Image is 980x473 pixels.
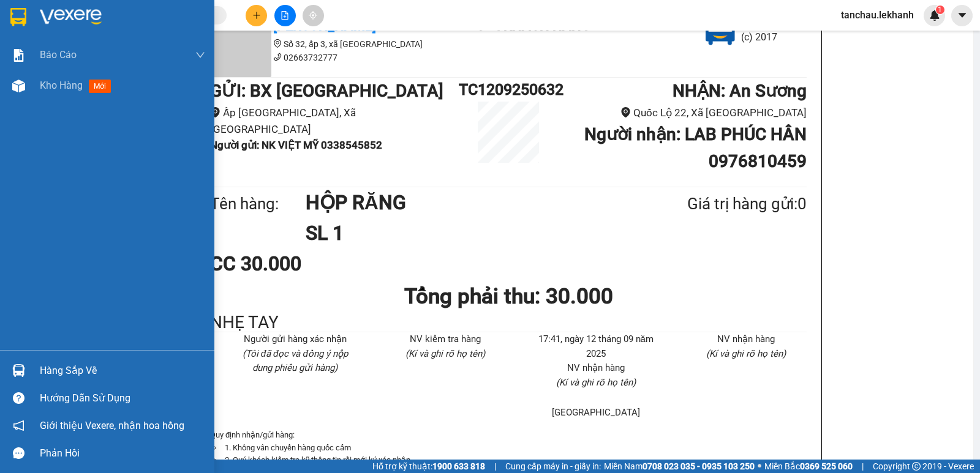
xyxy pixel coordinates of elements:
span: environment [620,107,631,117]
span: Miền Nam [604,460,755,473]
span: environment [210,107,221,117]
span: notification [13,420,24,431]
i: (Kí và ghi rõ họ tên) [706,348,786,359]
div: 0976810459 [143,40,249,57]
b: Người gửi : NK VIỆT MỸ 0338545852 [210,139,382,151]
span: CC : [141,82,159,95]
b: GỬI : BX [GEOGRAPHIC_DATA] [210,81,443,101]
li: [GEOGRAPHIC_DATA] [535,406,657,420]
b: Người nhận : LAB PHÚC HÂN 0976810459 [584,124,807,171]
span: Giới thiệu Vexere, nhận hoa hồng [40,418,184,433]
span: environment [273,39,282,48]
div: 30.000 [141,79,250,96]
img: icon-new-feature [929,10,940,21]
h1: HỘP RĂNG [306,187,628,218]
span: tanchau.lekhanh [831,7,924,23]
img: logo.jpg [706,16,735,45]
div: Tên hàng: [210,192,306,217]
span: ⚪️ [758,464,761,469]
li: Người gửi hàng xác nhận [235,332,356,347]
strong: 1900 633 818 [432,461,485,471]
span: Báo cáo [40,47,77,62]
span: mới [89,80,111,93]
span: Hỗ trợ kỹ thuật: [372,460,485,473]
li: 2. Quý khách kiểm tra kỹ thông tin rồi mới ký xác nhận [222,454,807,466]
strong: 0369 525 060 [800,461,853,471]
img: warehouse-icon [12,80,25,92]
span: question-circle [13,392,24,404]
div: 0338545852 [10,54,135,72]
li: NV kiểm tra hàng [385,332,507,347]
div: An Sương [143,10,249,25]
span: Kho hàng [40,80,83,91]
img: warehouse-icon [12,364,25,377]
li: Quốc Lộ 22, Xã [GEOGRAPHIC_DATA] [558,105,807,121]
button: file-add [274,5,296,26]
li: Ấp [GEOGRAPHIC_DATA], Xã [GEOGRAPHIC_DATA] [210,105,459,137]
span: file-add [281,11,289,20]
span: caret-down [957,10,968,21]
span: phone [273,53,282,61]
span: down [195,50,205,60]
span: Cung cấp máy in - giấy in: [505,460,601,473]
li: Số 32, ấp 3, xã [GEOGRAPHIC_DATA] [210,37,431,51]
li: 1. Không vân chuyển hàng quốc cấm [222,442,807,454]
span: plus [252,11,261,20]
li: 02663732777 [210,51,431,64]
button: plus [246,5,267,26]
div: Hàng sắp về [40,362,205,380]
div: Hướng dẫn sử dụng [40,389,205,408]
strong: 0708 023 035 - 0935 103 250 [643,461,755,471]
button: aim [303,5,324,26]
i: (Kí và ghi rõ họ tên) [405,348,485,359]
span: Miền Bắc [764,460,853,473]
h1: TC1209250632 [459,78,558,102]
span: | [494,460,496,473]
img: solution-icon [12,49,25,62]
i: (Kí và ghi rõ họ tên) [556,377,636,388]
img: logo-vxr [10,8,26,26]
li: (c) 2017 [741,29,807,45]
h1: SL 1 [306,218,628,248]
li: NV nhận hàng [686,332,807,347]
div: Giá trị hàng gửi: 0 [628,192,807,217]
span: message [13,447,24,459]
div: Phản hồi [40,444,205,463]
b: NHẬN : An Sương [673,81,807,101]
sup: 1 [936,6,944,14]
span: copyright [912,462,921,471]
div: NK VIỆT MỸ [10,40,135,54]
li: 17:41, ngày 12 tháng 09 năm 2025 [535,332,657,361]
div: BX [GEOGRAPHIC_DATA] [10,10,135,40]
i: (Tôi đã đọc và đồng ý nộp dung phiếu gửi hàng) [243,348,348,374]
div: CC 30.000 [210,248,407,279]
span: Nhận: [143,12,173,24]
button: caret-down [951,5,973,26]
span: | [862,460,864,473]
span: Gửi: [10,12,29,24]
li: NV nhận hàng [535,361,657,376]
span: 1 [938,6,942,14]
h1: Tổng phải thu: 30.000 [210,280,807,313]
div: NHẸ TAY [210,313,807,332]
div: LAB PHÚC HÂN [143,25,249,40]
span: aim [309,11,317,20]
